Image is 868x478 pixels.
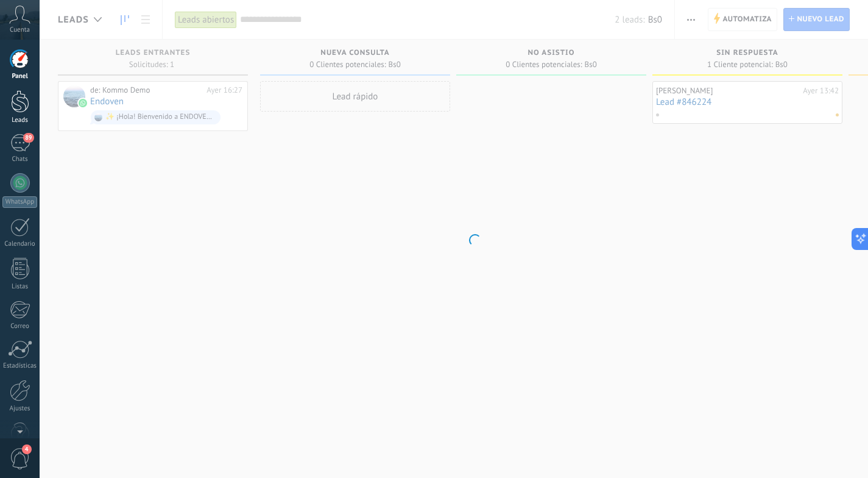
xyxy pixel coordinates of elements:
div: Ajustes [2,405,38,413]
span: Cuenta [10,26,30,34]
div: Chats [2,155,38,163]
div: Leads [2,116,38,124]
div: Panel [2,73,38,80]
div: WhatsApp [2,196,37,208]
span: 89 [23,133,34,143]
div: Estadísticas [2,362,38,370]
span: 4 [22,444,32,454]
div: Listas [2,283,38,291]
div: Correo [2,323,38,330]
div: Calendario [2,240,38,248]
